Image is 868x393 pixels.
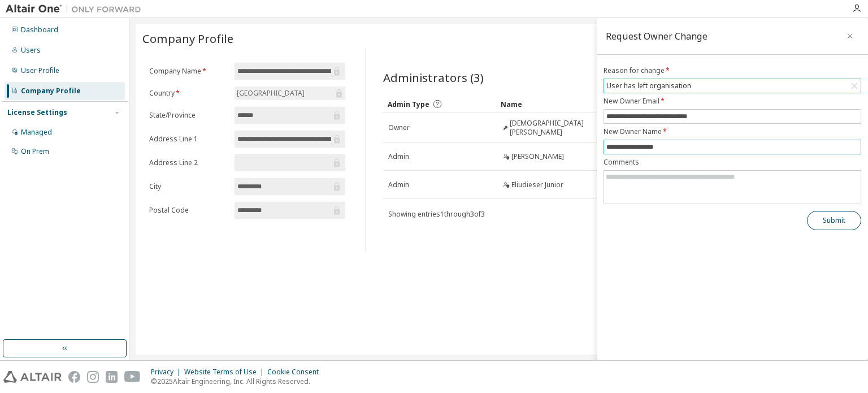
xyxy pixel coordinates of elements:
div: Website Terms of Use [184,368,267,377]
label: Address Line 2 [149,158,228,167]
img: instagram.svg [87,371,99,383]
label: Address Line 1 [149,135,228,144]
div: [GEOGRAPHIC_DATA] [235,87,306,100]
img: Altair One [6,3,147,15]
span: Showing entries 1 through 3 of 3 [388,209,485,219]
label: City [149,182,228,191]
label: New Owner Email [604,97,861,106]
div: User Profile [21,66,59,75]
span: [PERSON_NAME] [511,152,564,161]
span: [DEMOGRAPHIC_DATA][PERSON_NAME] [510,119,604,137]
span: Owner [388,123,410,132]
label: Postal Code [149,206,228,215]
div: Cookie Consent [267,368,325,377]
div: Name [501,95,605,113]
label: Company Name [149,67,228,76]
img: youtube.svg [124,371,141,383]
div: User has left organisation [605,80,693,92]
div: Dashboard [21,25,58,34]
button: Submit [807,211,861,230]
label: State/Province [149,111,228,120]
div: Users [21,46,41,55]
div: On Prem [21,147,49,156]
span: Admin [388,152,409,161]
img: linkedin.svg [106,371,118,383]
span: Eliudieser Junior [511,180,563,189]
div: Company Profile [21,87,81,96]
div: [GEOGRAPHIC_DATA] [235,87,345,100]
label: New Owner Name [604,127,861,136]
div: User has left organisation [604,79,861,93]
div: Request Owner Change [606,32,708,41]
img: altair_logo.svg [3,371,62,383]
span: Admin [388,180,409,189]
label: Reason for change [604,66,861,75]
div: License Settings [7,108,67,117]
div: Managed [21,128,52,137]
p: © 2025 Altair Engineering, Inc. All Rights Reserved. [151,377,325,386]
div: Privacy [151,368,184,377]
img: facebook.svg [68,371,80,383]
label: Comments [604,158,861,167]
span: Company Profile [142,31,233,46]
span: Administrators (3) [383,70,484,85]
label: Country [149,89,228,98]
span: Admin Type [388,100,429,109]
